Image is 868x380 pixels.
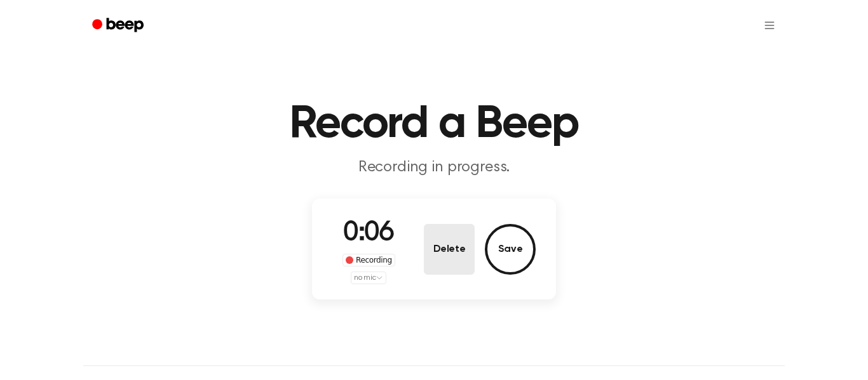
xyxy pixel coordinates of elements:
[190,157,678,178] p: Recording in progress.
[485,224,536,275] button: Save Audio Record
[354,272,376,284] span: no mic
[83,13,155,38] a: Beep
[342,254,395,266] div: Recording
[343,220,394,247] span: 0:06
[754,10,785,41] button: Open menu
[351,272,386,284] button: no mic
[424,224,475,275] button: Delete Audio Record
[109,102,759,147] h1: Record a Beep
